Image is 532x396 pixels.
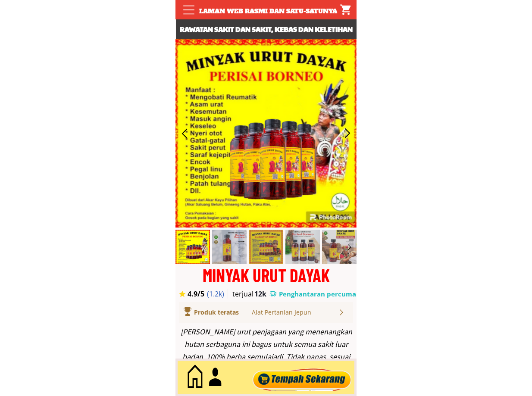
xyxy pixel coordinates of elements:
div: Alat Pertanian Jepun [252,308,338,317]
div: MINYAK URUT DAYAK [175,266,357,284]
div: Produk teratas [194,308,263,317]
h3: Rawatan sakit dan sakit, kebas dan keletihan [176,24,357,35]
div: Laman web rasmi dan satu-satunya [194,6,342,16]
h3: terjual [232,289,262,299]
h3: Penghantaran percuma [279,290,357,299]
h3: (1.2k) [207,289,229,299]
h3: 4.9/5 [188,289,212,299]
h3: 12k [254,289,269,299]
